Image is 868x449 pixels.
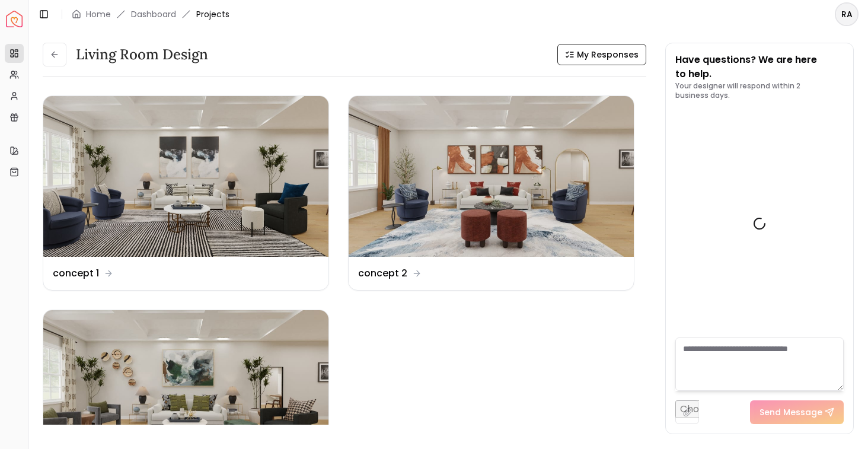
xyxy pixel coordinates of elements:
p: Have questions? We are here to help. [675,53,844,81]
p: Your designer will respond within 2 business days. [675,81,844,100]
dd: concept 1 [53,266,99,281]
a: concept 2concept 2 [348,95,634,291]
span: RA [836,4,857,25]
img: concept 2 [349,96,634,257]
nav: breadcrumb [72,8,229,20]
button: RA [835,2,859,26]
a: Dashboard [131,8,176,20]
img: Spacejoy Logo [6,11,23,27]
h3: Living Room design [76,45,208,64]
a: Spacejoy [6,11,23,27]
dd: concept 2 [358,266,407,281]
a: Home [86,8,111,20]
button: My Responses [557,44,646,65]
a: concept 1concept 1 [43,95,329,291]
span: My Responses [577,49,639,60]
img: concept 1 [43,96,328,257]
span: Projects [196,8,229,20]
